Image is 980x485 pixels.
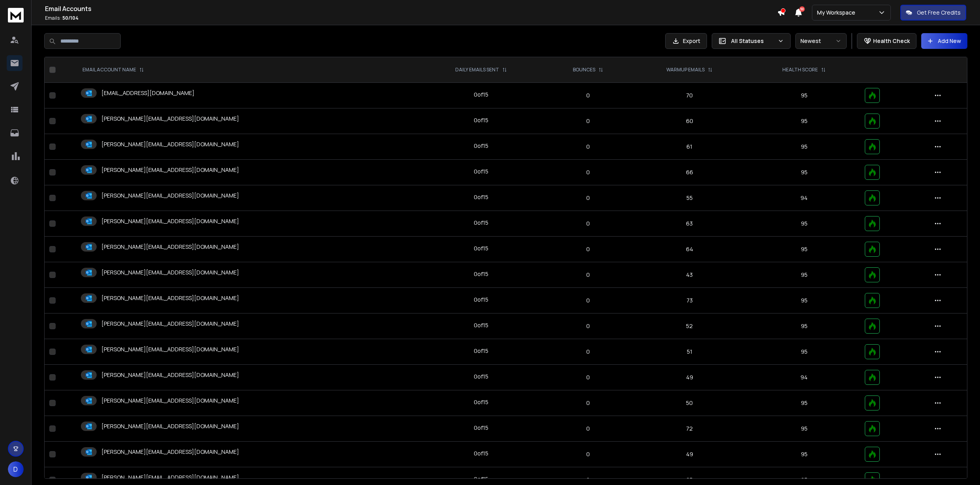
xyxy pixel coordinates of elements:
p: 0 [550,399,626,407]
p: 0 [550,297,626,304]
td: 60 [631,108,748,134]
div: 0 of 15 [474,168,488,175]
p: [PERSON_NAME][EMAIL_ADDRESS][DOMAIN_NAME] [101,345,239,353]
td: 49 [631,365,748,390]
button: Health Check [857,33,916,49]
p: 0 [550,450,626,458]
p: [PERSON_NAME][EMAIL_ADDRESS][DOMAIN_NAME] [101,115,239,123]
p: 0 [550,425,626,433]
p: [PERSON_NAME][EMAIL_ADDRESS][DOMAIN_NAME] [101,243,239,251]
p: My Workspace [817,9,858,17]
p: 0 [550,271,626,279]
td: 52 [631,313,748,339]
td: 95 [748,134,860,160]
td: 95 [748,313,860,339]
div: 0 of 15 [474,398,488,406]
div: 0 of 15 [474,193,488,201]
td: 51 [631,339,748,365]
p: 0 [550,348,626,356]
td: 61 [631,134,748,160]
td: 64 [631,237,748,262]
p: [PERSON_NAME][EMAIL_ADDRESS][DOMAIN_NAME] [101,320,239,328]
p: 0 [550,476,626,484]
div: 0 of 15 [474,219,488,227]
td: 95 [748,237,860,262]
p: DAILY EMAILS SENT [455,67,499,73]
button: Add New [921,33,967,49]
div: EMAIL ACCOUNT NAME [82,67,144,73]
td: 70 [631,83,748,108]
p: Health Check [873,37,910,45]
p: Get Free Credits [917,9,961,17]
img: logo [8,8,24,22]
p: 0 [550,91,626,99]
p: [PERSON_NAME][EMAIL_ADDRESS][DOMAIN_NAME] [101,294,239,302]
td: 73 [631,288,748,313]
td: 72 [631,416,748,442]
p: 0 [550,245,626,253]
p: 0 [550,322,626,330]
span: 50 [799,6,805,12]
button: D [8,461,24,477]
td: 95 [748,442,860,467]
div: 0 of 15 [474,424,488,432]
p: [PERSON_NAME][EMAIL_ADDRESS][DOMAIN_NAME] [101,192,239,200]
p: [PERSON_NAME][EMAIL_ADDRESS][DOMAIN_NAME] [101,448,239,456]
div: 0 of 15 [474,296,488,304]
div: 0 of 15 [474,270,488,278]
td: 95 [748,390,860,416]
td: 43 [631,262,748,288]
td: 95 [748,416,860,442]
p: All Statuses [731,37,774,45]
p: [PERSON_NAME][EMAIL_ADDRESS][DOMAIN_NAME] [101,269,239,276]
p: BOUNCES [573,67,595,73]
p: [PERSON_NAME][EMAIL_ADDRESS][DOMAIN_NAME] [101,166,239,174]
div: 0 of 15 [474,244,488,252]
p: [PERSON_NAME][EMAIL_ADDRESS][DOMAIN_NAME] [101,422,239,430]
div: 0 of 15 [474,321,488,329]
span: 50 / 104 [62,15,79,21]
td: 66 [631,160,748,185]
td: 95 [748,339,860,365]
p: 0 [550,220,626,228]
div: 0 of 15 [474,347,488,355]
div: 0 of 15 [474,475,488,483]
p: HEALTH SCORE [782,67,818,73]
p: [PERSON_NAME][EMAIL_ADDRESS][DOMAIN_NAME] [101,474,239,481]
td: 94 [748,365,860,390]
div: 0 of 15 [474,116,488,124]
td: 95 [748,262,860,288]
div: 0 of 15 [474,373,488,381]
td: 55 [631,185,748,211]
p: [PERSON_NAME][EMAIL_ADDRESS][DOMAIN_NAME] [101,217,239,225]
button: Newest [795,33,847,49]
div: 0 of 15 [474,142,488,150]
td: 49 [631,442,748,467]
td: 95 [748,160,860,185]
p: Emails : [45,15,777,21]
div: 0 of 15 [474,91,488,99]
td: 95 [748,83,860,108]
td: 94 [748,185,860,211]
p: [EMAIL_ADDRESS][DOMAIN_NAME] [101,89,195,97]
p: WARMUP EMAILS [666,67,705,73]
button: Get Free Credits [900,5,966,21]
p: [PERSON_NAME][EMAIL_ADDRESS][DOMAIN_NAME] [101,371,239,379]
p: 0 [550,168,626,176]
td: 95 [748,288,860,313]
p: 0 [550,194,626,202]
h1: Email Accounts [45,4,777,13]
td: 63 [631,211,748,237]
p: [PERSON_NAME][EMAIL_ADDRESS][DOMAIN_NAME] [101,397,239,405]
td: 50 [631,390,748,416]
div: 0 of 15 [474,450,488,457]
p: 0 [550,117,626,125]
td: 95 [748,211,860,237]
button: Export [665,33,707,49]
p: [PERSON_NAME][EMAIL_ADDRESS][DOMAIN_NAME] [101,140,239,148]
p: 0 [550,373,626,381]
td: 95 [748,108,860,134]
p: 0 [550,143,626,151]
